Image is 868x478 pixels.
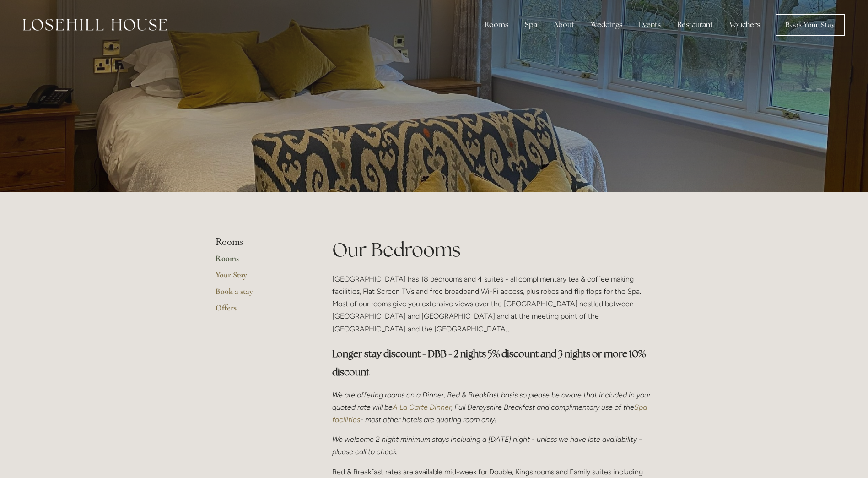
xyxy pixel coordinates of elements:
a: A La Carte Dinner [393,403,451,412]
div: Weddings [583,16,630,34]
a: Vouchers [722,16,767,34]
a: Rooms [216,253,303,270]
div: Restaurant [670,16,720,34]
h1: Our Bedrooms [332,236,653,263]
div: Spa [518,16,545,34]
p: [GEOGRAPHIC_DATA] has 18 bedrooms and 4 suites - all complimentary tea & coffee making facilities... [332,273,653,335]
em: We are offering rooms on a Dinner, Bed & Breakfast basis so please be aware that included in your... [332,391,652,412]
em: - most other hotels are quoting room only! [360,415,497,424]
a: Your Stay [216,270,303,286]
li: Rooms [216,236,303,248]
em: We welcome 2 night minimum stays including a [DATE] night - unless we have late availability - pl... [332,435,644,456]
strong: Longer stay discount - DBB - 2 nights 5% discount and 3 nights or more 10% discount [332,348,647,378]
div: About [546,16,582,34]
a: Book a stay [216,286,303,303]
div: Events [631,16,668,34]
em: , Full Derbyshire Breakfast and complimentary use of the [451,403,634,412]
img: Losehill House [23,19,167,31]
a: Book Your Stay [776,14,845,36]
div: Rooms [477,16,516,34]
a: Offers [216,303,303,319]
